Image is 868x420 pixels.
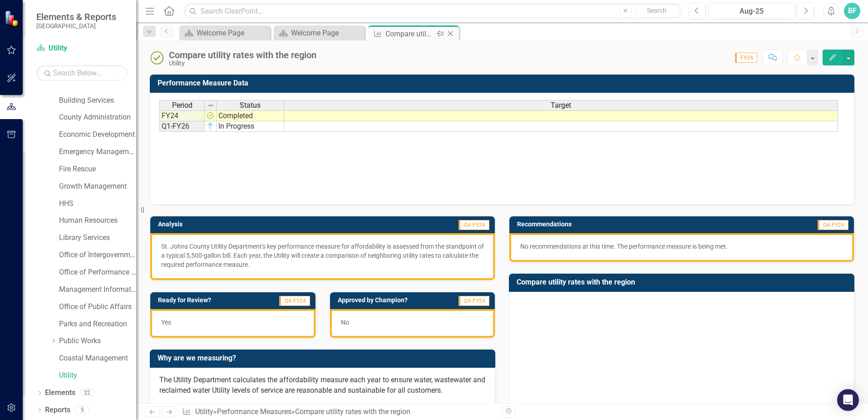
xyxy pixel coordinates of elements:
[169,50,316,60] div: Compare utility rates with the region
[5,10,20,26] img: ClearPoint Strategy
[291,27,362,39] div: Welcome Page
[459,296,489,306] span: Q4-FY24
[207,122,214,130] img: AAAAAElFTkSuQmCC
[45,388,75,398] a: Elements
[159,121,205,132] td: Q1-FY26
[159,110,205,121] td: FY24
[150,50,164,65] img: Completed
[517,221,727,228] h3: Recommendations
[80,389,94,397] div: 22
[217,110,284,121] td: Completed
[517,278,850,286] h3: Compare utility rates with the region
[647,7,666,14] span: Search
[59,267,136,278] a: Office of Performance & Transparency
[59,285,136,295] a: Management Information Systems
[338,297,443,304] h3: Approved by Champion?
[844,3,860,19] button: BF
[59,302,136,312] a: Office of Public Affairs
[59,199,136,209] a: HHS
[182,27,268,39] a: Welcome Page
[195,407,213,416] a: Utility
[59,130,136,140] a: Economic Development
[59,181,136,192] a: Growth Management
[59,112,136,123] a: County Administration
[459,220,489,230] span: Q4-FY24
[59,95,136,106] a: Building Services
[207,112,214,119] img: azbcPtXZ3aO3t0O+3yYsenX6bIvQpQk4RBpgVqAbMAmbG9xkgICI4cSCCd57Ip3gXE0cpSVIhiStkaZUsrVKrDFOpNojj6POR...
[59,370,136,381] a: Utility
[735,53,757,63] span: FY24
[197,27,268,39] div: Welcome Page
[295,407,410,416] div: Compare utility rates with the region
[708,3,795,19] button: Aug-25
[520,242,843,251] p: No recommendations at this time. The performance measure is being met.
[551,101,571,110] span: Target
[36,43,127,54] a: Utility
[59,319,136,330] a: Parks and Recreation
[217,121,284,132] td: In Progress
[634,5,680,17] button: Search
[276,27,362,39] a: Welcome Page
[158,79,850,87] h3: Performance Measure Data
[158,221,303,228] h3: Analysis
[59,353,136,364] a: Coastal Management
[36,65,127,81] input: Search Below...
[341,319,349,326] span: No
[818,220,848,230] span: Q4-FY24
[75,406,89,414] div: 5
[59,336,136,346] a: Public Works
[240,101,261,110] span: Status
[161,242,484,269] p: St. Johns County Utility Department's key performance measure for affordability is assessed from ...
[184,3,682,19] input: Search ClearPoint...
[182,407,495,417] div: » »
[161,319,171,326] span: Yes
[158,354,491,362] h3: Why are we measuring?
[59,164,136,175] a: Fire Rescue
[169,60,316,67] div: Utility
[207,102,214,109] img: 8DAGhfEEPCf229AAAAAElFTkSuQmCC
[158,297,254,304] h3: Ready for Review?
[837,389,859,411] div: Open Intercom Messenger
[711,6,792,17] div: Aug-25
[36,22,116,30] small: [GEOGRAPHIC_DATA]
[45,405,70,415] a: Reports
[36,11,116,22] span: Elements & Reports
[59,147,136,157] a: Emergency Management
[59,215,136,226] a: Human Resources
[172,101,192,110] span: Period
[59,250,136,260] a: Office of Intergovernmental Affairs
[385,28,434,40] div: Compare utility rates with the region
[217,407,291,416] a: Performance Measures
[59,233,136,243] a: Library Services
[159,375,486,396] p: The Utility Department calculates the affordability measure each year to ensure water, wastewater...
[279,296,310,306] span: Q4-FY24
